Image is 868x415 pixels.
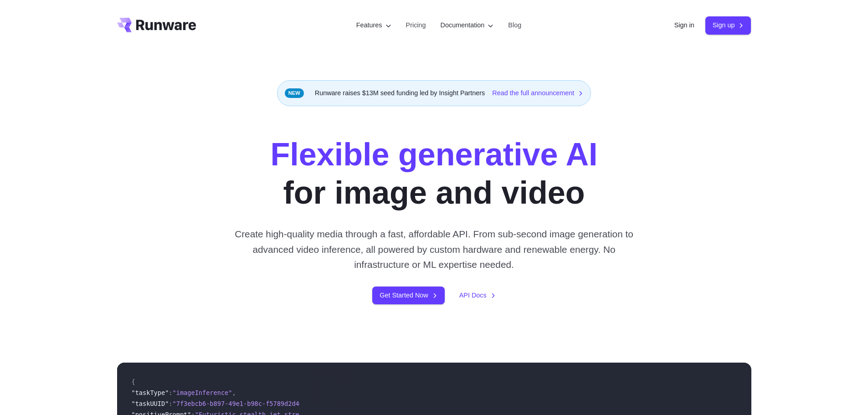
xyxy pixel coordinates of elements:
a: Sign in [674,20,694,31]
span: , [232,389,236,396]
a: Sign up [705,16,751,34]
span: "taskUUID" [132,400,169,407]
a: Read the full announcement [492,88,583,98]
label: Features [356,20,391,31]
div: Runware raises $13M seed funding led by Insight Partners [277,80,591,106]
span: { [132,378,135,385]
a: API Docs [459,290,496,301]
span: "taskType" [132,389,169,396]
label: Documentation [441,20,494,31]
a: Pricing [406,20,426,31]
span: : [169,400,172,407]
p: Create high-quality media through a fast, affordable API. From sub-second image generation to adv... [231,226,637,272]
a: Go to / [117,18,196,32]
span: : [169,389,172,396]
a: Get Started Now [372,287,444,304]
span: "imageInference" [173,389,232,396]
h1: for image and video [270,135,597,212]
strong: Flexible generative AI [270,137,597,172]
span: "7f3ebcb6-b897-49e1-b98c-f5789d2d40d7" [173,400,314,407]
a: Blog [508,20,521,31]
